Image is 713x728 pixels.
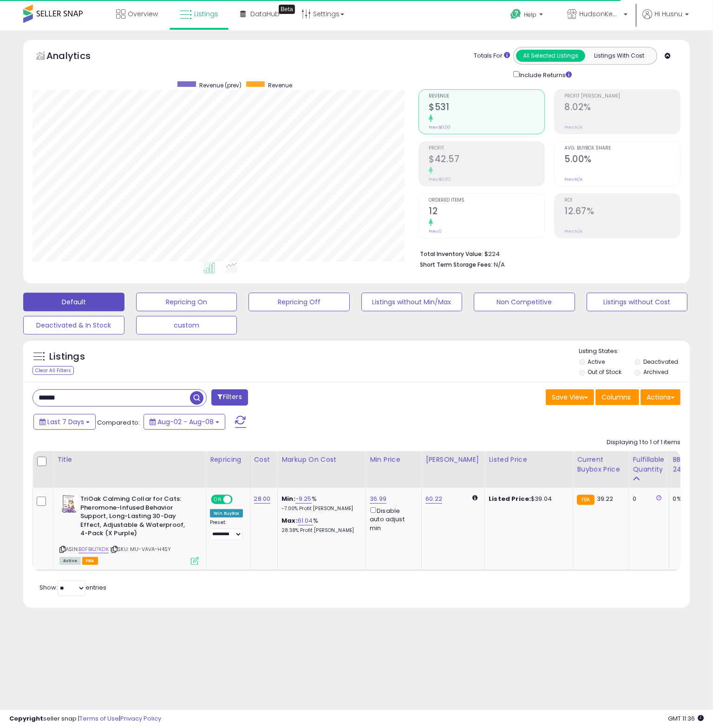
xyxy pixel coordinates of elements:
div: Fulfillable Quantity [633,455,665,474]
div: Totals For [474,52,510,60]
button: Last 7 Days [33,414,96,430]
button: Deactivated & In Stock [23,316,124,334]
a: 28.00 [254,494,271,504]
div: Min Price [370,455,418,465]
button: Aug-02 - Aug-08 [144,414,225,430]
small: Prev: N/A [564,125,582,130]
span: Avg. Buybox Share [564,146,680,151]
button: Repricing Off [249,293,350,311]
div: ASIN: [59,495,199,564]
small: Prev: $0.00 [429,177,451,182]
small: Prev: N/A [564,229,582,234]
div: Tooltip anchor [279,5,295,14]
img: 51JNOq2zHyL._SL40_.jpg [59,495,78,513]
button: custom [136,316,237,334]
b: Listed Price: [489,494,531,503]
button: Actions [641,389,680,405]
button: Repricing On [136,293,237,311]
div: Displaying 1 to 1 of 1 items [607,438,680,447]
p: 28.38% Profit [PERSON_NAME] [281,527,359,534]
small: FBA [577,495,594,505]
div: Current Buybox Price [577,455,625,474]
span: Show: entries [39,583,106,592]
span: DataHub [250,9,280,19]
small: Prev: N/A [564,177,582,182]
b: Min: [281,494,295,503]
div: Cost [254,455,274,465]
label: Out of Stock [588,368,621,376]
b: Max: [281,516,298,525]
div: % [281,495,359,512]
span: Revenue (prev) [199,81,242,89]
h5: Listings [49,350,85,363]
span: Hi Husnu [654,9,682,19]
p: -7.00% Profit [PERSON_NAME] [281,505,359,512]
div: Preset: [210,519,243,540]
span: OFF [231,496,246,504]
div: 0 [633,495,661,503]
div: % [281,517,359,534]
h2: $42.57 [429,154,544,166]
h2: 8.02% [564,102,680,114]
span: Ordered Items [429,198,544,203]
th: The percentage added to the cost of goods (COGS) that forms the calculator for Min & Max prices. [278,451,366,488]
h2: 5.00% [564,154,680,166]
span: Listings [194,9,218,19]
label: Active [588,358,605,366]
div: Include Returns [506,69,583,80]
small: Prev: 0 [429,229,442,234]
div: Title [57,455,202,465]
span: 39.22 [597,494,614,503]
span: Revenue [429,94,544,99]
span: ON [212,496,223,504]
div: Listed Price [489,455,569,465]
span: Compared to: [97,418,140,427]
a: -9.25 [295,494,312,504]
div: [PERSON_NAME] [425,455,481,465]
label: Deactivated [643,358,678,366]
span: FBA [82,557,98,565]
span: Last 7 Days [47,417,84,426]
li: $224 [420,248,674,259]
span: Help [524,11,536,19]
div: BB Share 24h. [673,455,707,474]
a: 60.22 [425,494,442,504]
a: 36.99 [370,494,386,504]
button: Default [23,293,124,311]
span: Overview [128,9,158,19]
b: Total Inventory Value: [420,250,483,258]
div: $39.04 [489,495,566,503]
div: Markup on Cost [281,455,362,465]
span: Columns [602,393,631,402]
i: Get Help [510,8,522,20]
button: Listings without Cost [587,293,688,311]
button: Listings without Min/Max [361,293,463,311]
button: Listings With Cost [585,50,654,62]
a: B0FBKJ7KDK [78,545,109,553]
span: Profit [429,146,544,151]
h5: Analytics [46,49,109,65]
a: Help [503,1,552,30]
b: TriOak Calming Collar for Cats: Pheromone-Infused Behavior Support, Long-Lasting 30-Day Effect, A... [80,495,193,540]
p: Listing States: [579,347,690,356]
h2: 12 [429,206,544,218]
span: N/A [494,260,505,269]
span: HudsonKean Trading [579,9,621,19]
span: Revenue [268,81,292,89]
div: Clear All Filters [33,366,74,375]
small: Prev: $0.00 [429,125,451,130]
div: 0% [673,495,704,503]
button: Non Competitive [474,293,575,311]
span: | SKU: MU-VAVA-H4SY [110,545,171,553]
button: Filters [211,389,248,406]
b: Short Term Storage Fees: [420,261,492,269]
div: Win BuyBox [210,509,243,518]
h2: 12.67% [564,206,680,218]
label: Archived [643,368,668,376]
a: 61.04 [298,516,313,525]
div: Repricing [210,455,246,465]
div: Disable auto adjust min [370,505,414,532]
span: Aug-02 - Aug-08 [157,417,214,426]
span: Profit [PERSON_NAME] [564,94,680,99]
h2: $531 [429,102,544,114]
